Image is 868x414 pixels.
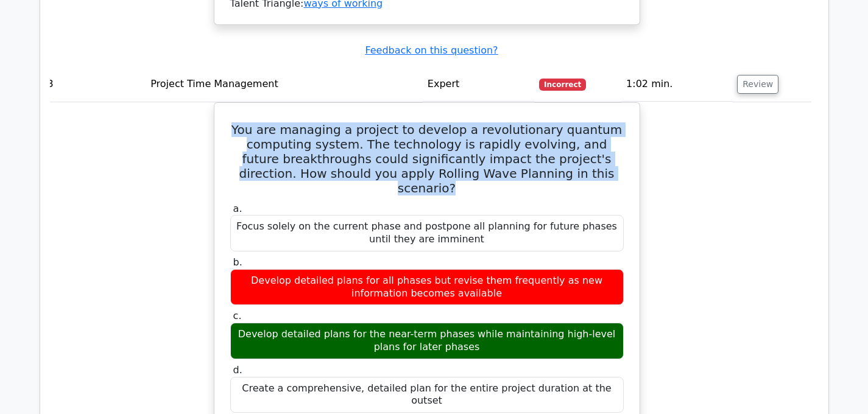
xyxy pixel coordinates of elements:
div: Focus solely on the current phase and postpone all planning for future phases until they are immi... [230,215,624,251]
button: Review [737,75,778,94]
td: 3 [43,67,146,102]
span: a. [233,203,242,214]
div: Create a comprehensive, detailed plan for the entire project duration at the outset [230,377,624,413]
div: Develop detailed plans for the near-term phases while maintaining high-level plans for later phases [230,323,624,359]
td: Project Time Management [146,67,423,102]
h5: You are managing a project to develop a revolutionary quantum computing system. The technology is... [229,122,625,195]
span: b. [233,256,242,268]
span: c. [233,310,242,321]
div: Develop detailed plans for all phases but revise them frequently as new information becomes avail... [230,269,624,306]
span: d. [233,364,242,376]
span: Incorrect [539,79,586,91]
td: Expert [423,67,534,102]
td: 1:02 min. [621,67,732,102]
a: Feedback on this question? [365,44,498,56]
